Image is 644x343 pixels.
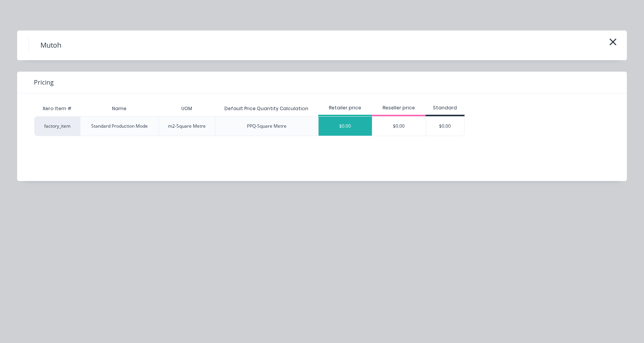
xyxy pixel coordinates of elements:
div: Standard [426,104,465,111]
div: $0.00 [372,117,426,136]
div: Default Price Quantity Calculation [218,99,314,118]
div: factory_item [34,116,80,136]
h4: Mutoh [29,38,73,53]
div: Standard Production Mode [91,123,148,130]
div: UOM [175,99,198,118]
div: Name [106,99,133,118]
div: Xero Item # [34,101,80,116]
span: Pricing [34,78,54,87]
div: $0.00 [426,117,464,136]
div: Reseller price [372,104,426,111]
div: Retailer price [318,104,372,111]
div: $0.00 [319,117,372,136]
div: PPQ-Square Metre [247,123,287,130]
div: m2-Square Metre [168,123,206,130]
